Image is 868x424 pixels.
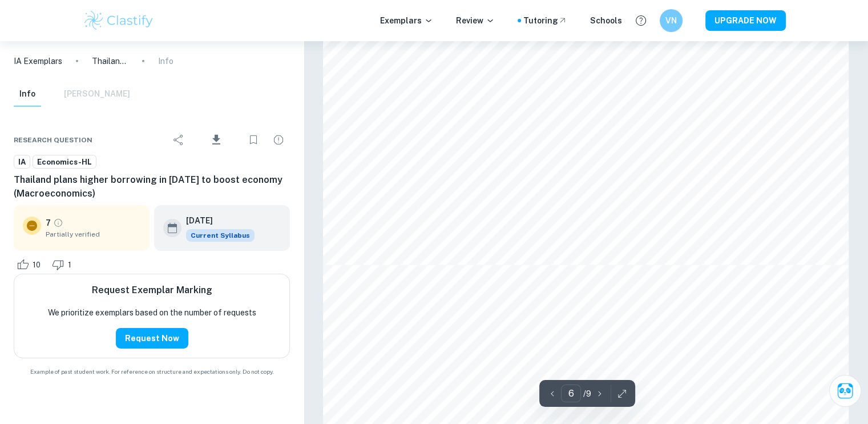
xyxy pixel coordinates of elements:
[186,229,255,242] div: This exemplar is based on the current syllabus. Feel free to refer to it for inspiration/ideas wh...
[83,9,155,32] img: Clastify logo
[167,129,190,151] div: Share
[46,229,140,239] span: Partially verified
[186,214,245,227] h6: [DATE]
[660,9,683,32] button: VN
[192,125,240,155] div: Download
[14,55,62,67] a: IA Exemplars
[590,14,622,27] a: Schools
[14,135,92,145] span: Research question
[583,387,591,400] p: / 9
[186,229,255,242] span: Current Syllabus
[380,14,433,27] p: Exemplars
[14,155,30,169] a: IA
[14,82,41,107] button: Info
[92,55,128,67] p: Thailand plans higher borrowing in [DATE] to boost economy (Macroeconomics)
[26,259,47,271] span: 10
[14,173,290,201] h6: Thailand plans higher borrowing in [DATE] to boost economy (Macroeconomics)
[456,14,495,27] p: Review
[116,328,188,349] button: Request Now
[523,14,567,27] a: Tutoring
[631,11,651,30] button: Help and Feedback
[829,375,861,407] button: Ask Clai
[33,157,96,168] span: Economics-HL
[267,129,290,151] div: Report issue
[14,255,47,274] div: Like
[53,218,63,228] a: Grade partially verified
[158,55,173,67] p: Info
[92,283,212,297] h6: Request Exemplar Marking
[48,306,256,319] p: We prioritize exemplars based on the number of requests
[242,129,265,151] div: Bookmark
[46,217,51,229] p: 7
[14,367,290,376] span: Example of past student work. For reference on structure and expectations only. Do not copy.
[62,259,78,271] span: 1
[705,10,786,31] button: UPGRADE NOW
[664,14,677,27] h6: VN
[33,155,96,169] a: Economics-HL
[49,255,78,274] div: Dislike
[14,157,30,168] span: IA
